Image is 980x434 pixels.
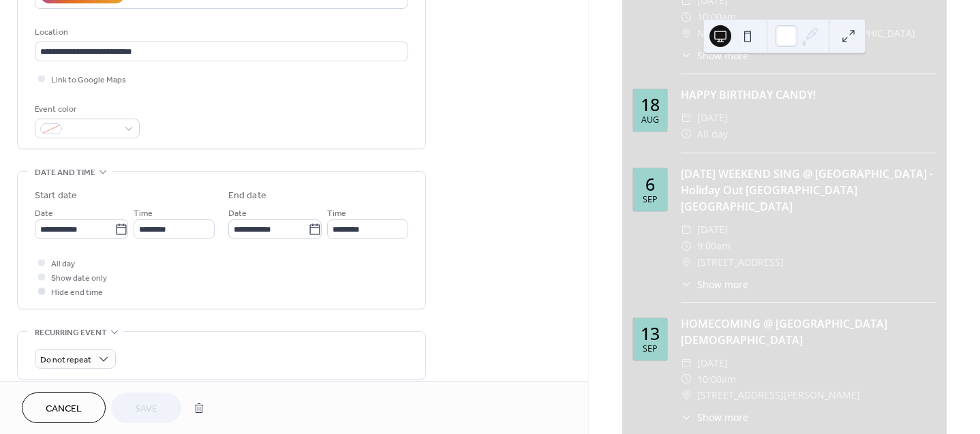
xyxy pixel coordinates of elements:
[681,355,692,371] div: ​
[35,102,137,117] div: Event color
[51,271,107,285] span: Show date only
[681,221,692,238] div: ​
[681,254,692,270] div: ​
[697,254,784,270] span: [STREET_ADDRESS]
[681,410,692,424] div: ​
[697,126,728,142] span: All day
[681,87,936,103] div: HAPPY BIRTHDAY CANDY!
[697,110,728,126] span: [DATE]
[697,25,915,42] span: N. Wheeling Ave., Muncie, [GEOGRAPHIC_DATA]
[641,116,659,125] div: Aug
[697,9,736,25] span: 10:00am
[681,25,692,42] div: ​
[228,189,266,203] div: End date
[681,48,692,63] div: ​
[228,206,247,221] span: Date
[697,221,728,238] span: [DATE]
[681,166,936,215] div: [DATE] WEEKEND SING @ [GEOGRAPHIC_DATA] - Holiday Out [GEOGRAPHIC_DATA] [GEOGRAPHIC_DATA]
[697,410,748,424] span: Show more
[697,371,736,388] span: 10:00am
[22,392,106,423] button: Cancel
[681,277,748,292] button: ​Show more
[643,345,658,354] div: Sep
[681,277,692,292] div: ​
[697,277,748,292] span: Show more
[327,206,346,221] span: Time
[681,315,936,348] div: HOMECOMING @ [GEOGRAPHIC_DATA][DEMOGRAPHIC_DATA]
[681,387,692,403] div: ​
[645,176,655,193] div: 6
[35,166,95,180] span: Date and time
[51,285,103,300] span: Hide end time
[681,9,692,25] div: ​
[40,352,91,368] span: Do not repeat
[35,25,405,40] div: Location
[134,206,153,221] span: Time
[697,387,860,403] span: [STREET_ADDRESS][PERSON_NAME]
[641,96,660,113] div: 18
[51,257,75,271] span: All day
[681,371,692,388] div: ​
[643,196,658,204] div: Sep
[697,355,728,371] span: [DATE]
[681,110,692,126] div: ​
[681,126,692,142] div: ​
[641,325,660,342] div: 13
[35,206,53,221] span: Date
[35,326,107,340] span: Recurring event
[681,410,748,424] button: ​Show more
[681,238,692,254] div: ​
[46,402,82,416] span: Cancel
[51,73,126,87] span: Link to Google Maps
[697,48,748,63] span: Show more
[681,48,748,63] button: ​Show more
[697,238,731,254] span: 9:00am
[35,189,77,203] div: Start date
